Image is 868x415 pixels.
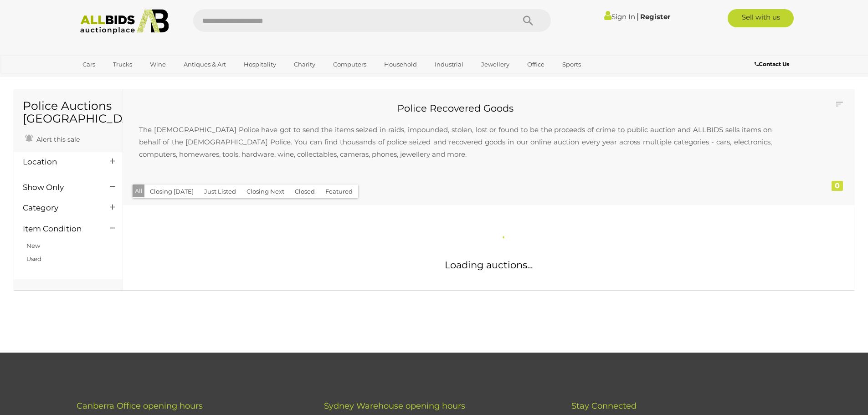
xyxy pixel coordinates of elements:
a: New [26,242,40,249]
span: Stay Connected [571,401,637,411]
span: Loading auctions... [445,259,533,271]
a: Office [521,57,550,72]
a: Charity [288,57,321,72]
span: Canberra Office opening hours [77,401,203,411]
a: Wine [144,57,172,72]
span: | [637,11,639,21]
a: Antiques & Art [178,57,232,72]
a: [GEOGRAPHIC_DATA] [77,72,153,87]
div: 0 [832,181,843,191]
a: Trucks [107,57,138,72]
a: Hospitality [238,57,282,72]
button: All [133,184,145,198]
a: Sports [556,57,587,72]
a: Alert this sale [23,132,82,145]
button: Search [505,9,551,32]
button: Closed [289,184,320,199]
img: Allbids.com.au [75,9,174,34]
a: Sell with us [728,9,794,27]
h4: Location [23,158,96,166]
h2: Police Recovered Goods [130,103,781,113]
p: The [DEMOGRAPHIC_DATA] Police have got to send the items seized in raids, impounded, stolen, lost... [130,114,781,169]
button: Closing [DATE] [144,184,199,199]
h4: Category [23,204,96,212]
h4: Show Only [23,183,96,192]
span: Alert this sale [34,135,80,143]
a: Sign In [604,12,635,21]
span: Sydney Warehouse opening hours [324,401,465,411]
a: Computers [327,57,372,72]
a: Contact Us [755,59,791,69]
a: Jewellery [475,57,515,72]
a: Register [640,12,670,21]
h1: Police Auctions [GEOGRAPHIC_DATA] [23,100,113,125]
a: Industrial [429,57,469,72]
b: Contact Us [755,61,789,67]
a: Household [378,57,423,72]
a: Used [26,255,41,262]
button: Closing Next [241,184,290,199]
a: Cars [77,57,101,72]
button: Just Listed [199,184,241,199]
h4: Item Condition [23,225,96,233]
button: Featured [320,184,358,199]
